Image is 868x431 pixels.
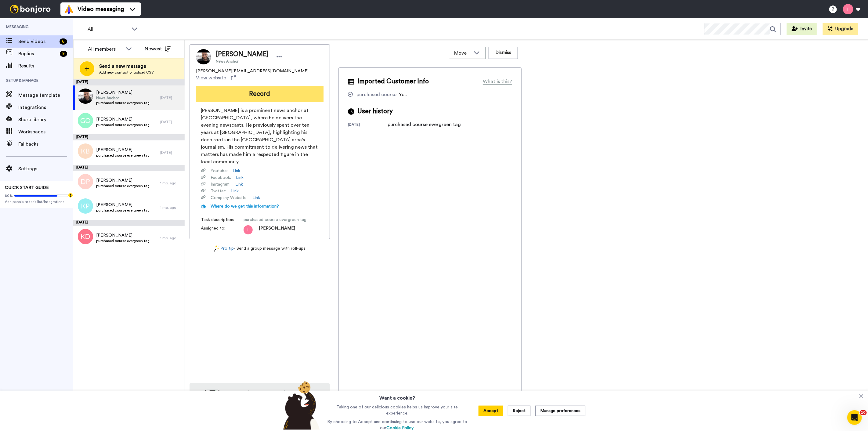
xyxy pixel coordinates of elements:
[357,77,429,86] span: Imported Customer Info
[99,70,154,75] span: Add new contact or upload CSV
[231,188,239,194] a: Link
[216,50,269,59] span: [PERSON_NAME]
[78,229,93,244] img: kd.png
[5,199,68,204] span: Add people to task list/Integrations
[326,404,469,416] p: Taking one of our delicious cookies helps us improve your site experience.
[196,86,324,102] button: Record
[201,225,244,234] span: Assigned to:
[18,116,73,123] span: Share library
[160,120,182,125] div: [DATE]
[96,96,150,100] span: News Anchor
[18,92,73,99] span: Message template
[73,79,185,85] div: [DATE]
[96,208,150,213] span: purchased course evergreen tag
[278,381,323,430] img: bear-with-cookie.png
[160,181,182,186] div: 1 mo. ago
[326,419,469,431] p: By choosing to Accept and continuing to use our website, you agree to our .
[201,217,244,223] span: Task description :
[18,128,73,136] span: Workspaces
[236,175,244,181] a: Link
[160,236,182,241] div: 1 mo. ago
[233,168,240,174] a: Link
[244,225,253,234] img: 647781a9-3655-4229-a0c4-9f0def970068.png
[160,95,182,100] div: [DATE]
[78,113,93,128] img: go.png
[489,47,518,59] button: Dismiss
[196,74,226,81] span: View website
[357,107,393,116] span: User history
[348,122,388,128] div: [DATE]
[196,74,236,81] a: View website
[196,68,309,74] span: [PERSON_NAME][EMAIL_ADDRESS][DOMAIN_NAME]
[235,181,243,187] a: Link
[78,174,93,189] img: dp.png
[88,26,128,33] span: All
[211,181,230,187] span: Instagram :
[5,186,49,190] span: QUICK START GUIDE
[96,238,150,243] span: purchased course evergreen tag
[96,183,150,188] span: purchased course evergreen tag
[196,390,220,423] img: download
[96,147,150,153] span: [PERSON_NAME]
[18,140,73,148] span: Fallbacks
[60,38,67,45] div: 6
[5,193,13,198] span: 80%
[68,193,73,198] div: Tooltip anchor
[60,51,67,57] div: 9
[160,205,182,210] div: 1 mo. ago
[201,107,319,165] span: [PERSON_NAME] is a prominent news anchor at [GEOGRAPHIC_DATA], where he delivers the evening news...
[214,245,219,252] img: magic-wand.svg
[508,406,530,416] button: Reject
[823,23,858,35] button: Upgrade
[73,165,185,171] div: [DATE]
[211,168,228,174] span: Youtube :
[388,121,461,128] div: purchased course evergreen tag
[454,49,471,57] span: Move
[99,63,154,70] span: Send a new message
[96,116,150,122] span: [PERSON_NAME]
[211,204,279,208] span: Where do we get this information?
[78,143,93,159] img: kb.png
[379,391,415,402] h3: Want a cookie?
[96,100,150,105] span: purchased course evergreen tag
[252,195,260,201] a: Link
[244,217,306,223] span: purchased course evergreen tag
[211,175,231,181] span: Facebook :
[18,165,73,172] span: Settings
[211,188,226,194] span: Twitter :
[88,45,123,53] div: All members
[7,5,53,13] img: bj-logo-header-white.svg
[96,202,150,208] span: [PERSON_NAME]
[18,38,57,45] span: Send videos
[140,43,175,55] button: Newest
[160,150,182,155] div: [DATE]
[64,4,74,14] img: vm-color.svg
[483,78,512,85] div: What is this?
[356,91,396,98] div: purchased course
[18,62,73,70] span: Results
[196,49,211,64] img: Image of Eric Rucker
[847,410,862,425] iframe: Intercom live chat
[190,245,330,252] div: - Send a group message with roll-ups
[96,122,150,127] span: purchased course evergreen tag
[73,220,185,226] div: [DATE]
[399,92,407,97] span: Yes
[96,153,150,158] span: purchased course evergreen tag
[787,23,817,35] button: Invite
[78,198,93,214] img: kp.png
[18,50,57,57] span: Replies
[211,195,248,201] span: Company Website :
[78,5,124,13] span: Video messaging
[18,104,73,111] span: Integrations
[226,389,324,406] h4: Record from your phone! Try our app [DATE]
[96,177,150,183] span: [PERSON_NAME]
[96,89,150,96] span: [PERSON_NAME]
[860,410,867,415] span: 10
[73,134,185,140] div: [DATE]
[386,426,414,430] a: Cookie Policy
[214,245,234,252] a: Pro tip
[78,89,93,104] img: dce17c1a-eab6-4c0c-ac6a-57074c5f0ef8.jpg
[96,232,150,238] span: [PERSON_NAME]
[535,406,585,416] button: Manage preferences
